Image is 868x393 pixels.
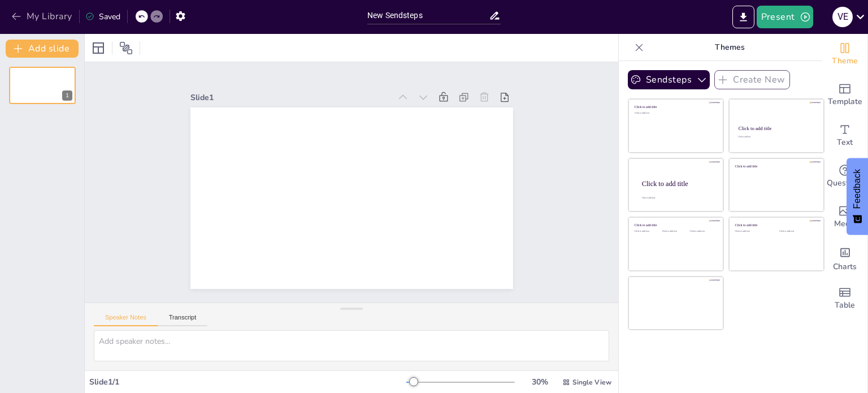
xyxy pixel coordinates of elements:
[59,70,72,84] button: Cannot delete last slide
[89,39,107,57] div: Layout
[572,378,611,387] span: Single View
[94,314,158,326] button: Speaker Notes
[62,90,72,101] div: 1
[635,105,715,109] div: Click to add title
[834,218,856,230] span: Media
[714,70,790,89] button: Create New
[757,6,813,28] button: Present
[648,34,811,61] p: Themes
[837,136,853,149] span: Text
[833,261,857,273] span: Charts
[628,70,710,89] button: Sendsteps
[735,230,771,233] div: Click to add text
[738,136,813,139] div: Click to add text
[735,223,816,227] div: Click to add title
[852,169,862,209] span: Feedback
[158,314,208,326] button: Transcript
[635,223,715,227] div: Click to add title
[43,70,57,84] button: Duplicate Slide
[739,126,814,131] div: Click to add title
[635,230,660,233] div: Click to add text
[822,197,867,237] div: Add images, graphics, shapes or video
[89,377,406,387] div: Slide 1 / 1
[367,7,489,24] input: Insert title
[832,6,853,28] button: v e
[9,67,76,104] div: 1
[847,158,868,235] button: Feedback - Show survey
[690,230,715,233] div: Click to add text
[835,299,855,312] span: Table
[526,377,553,387] div: 30 %
[832,55,858,67] span: Theme
[642,179,714,187] div: Click to add title
[822,237,867,278] div: Add charts and graphs
[635,112,715,115] div: Click to add text
[828,96,862,108] span: Template
[822,75,867,115] div: Add ready made slides
[832,7,853,27] div: v e
[662,230,688,233] div: Click to add text
[822,115,867,156] div: Add text boxes
[8,7,77,25] button: My Library
[119,41,133,55] span: Position
[735,164,816,168] div: Click to add title
[822,34,867,75] div: Change the overall theme
[822,156,867,197] div: Get real-time input from your audience
[85,11,120,22] div: Saved
[642,197,713,199] div: Click to add body
[6,40,79,58] button: Add slide
[822,278,867,319] div: Add a table
[779,230,815,233] div: Click to add text
[827,177,863,189] span: Questions
[732,6,754,28] button: Export to PowerPoint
